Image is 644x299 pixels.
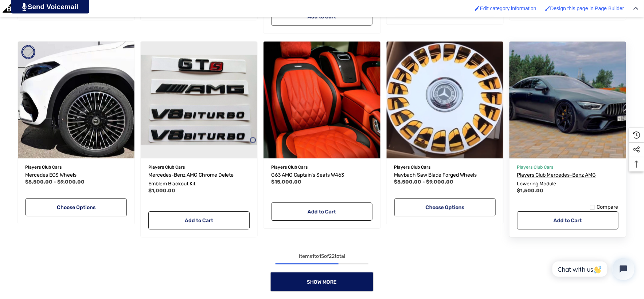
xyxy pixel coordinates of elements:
[148,171,250,188] a: Mercedes-Benz AMG Chrome Delete Emblem Blackout Kit,$1,000.00
[15,252,629,292] nav: pagination
[271,202,372,221] a: Add to Cart
[387,42,503,158] img: S680 Maybach Wheels
[271,171,372,180] a: G63 AMG Captain's Seats W463,$15,000.00
[517,172,596,187] span: Players Club Mercedes-Benz AMG Lowering Module
[26,162,127,172] p: Players Club Cars
[550,5,624,11] span: Design this page in Page Builder
[26,179,85,185] span: $5,500.00 - $9,000.00
[319,253,324,259] span: 15
[387,42,503,158] a: Maybach Saw Blade Forged Wheels,Price range from $5,500.00 to $9,000.00
[545,252,641,286] iframe: Tidio Chat
[264,42,380,158] a: G63 AMG Captain's Seats W463,$15,000.00
[18,42,134,158] a: Mercedes EQS Wheels,Price range from $5,500.00 to $9,000.00
[148,162,250,172] p: Players Club Cars
[141,42,257,158] a: Mercedes-Benz AMG Chrome Delete Emblem Blackout Kit,$1,000.00
[504,36,632,164] img: Mercedes AMG GT Lowering Module
[480,5,536,11] span: Edit category information
[148,172,234,187] span: Mercedes-Benz AMG Chrome Delete Emblem Blackout Kit
[312,253,314,259] span: 1
[18,42,134,158] img: Mercedes EQS Wheels
[271,172,344,178] span: G63 AMG Captain's Seats W463
[329,253,335,259] span: 22
[271,179,301,185] span: $15,000.00
[394,162,496,172] p: Players Club Cars
[394,198,496,216] a: Choose Options
[394,171,496,180] a: Maybach Saw Blade Forged Wheels,Price range from $5,500.00 to $9,000.00
[307,279,337,285] span: Show More
[517,188,544,194] span: $1,500.00
[270,272,374,292] a: Show More
[517,162,618,172] p: Players Club Cars
[22,3,27,11] img: PjwhLS0gR2VuZXJhdG9yOiBHcmF2aXQuaW8gLS0+PHN2ZyB4bWxucz0iaHR0cDovL3d3dy53My5vcmcvMjAwMC9zdmciIHhtb...
[271,162,372,172] p: Players Club Cars
[597,204,618,211] span: Compare
[15,252,629,261] div: Items to of total
[517,171,618,188] a: Players Club Mercedes-Benz AMG Lowering Module,$1,500.00
[633,131,640,139] svg: Recently Viewed
[633,146,640,153] svg: Social Media
[26,171,127,180] a: Mercedes EQS Wheels,Price range from $5,500.00 to $9,000.00
[542,2,628,15] a: Design this page in Page Builder
[26,172,77,178] span: Mercedes EQS Wheels
[394,172,477,178] span: Maybach Saw Blade Forged Wheels
[148,211,250,229] a: Add to Cart
[394,179,454,185] span: $5,500.00 - $9,000.00
[629,161,644,168] svg: Top
[26,198,127,216] a: Choose Options
[471,2,540,15] a: Edit category information
[148,188,175,194] span: $1,000.00
[141,42,257,158] img: Mercedes Emblem Blackout Kit
[517,211,618,229] a: Add to Cart
[510,42,626,158] a: Players Club Mercedes-Benz AMG Lowering Module,$1,500.00
[264,42,380,158] img: Custom G Wagon Interior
